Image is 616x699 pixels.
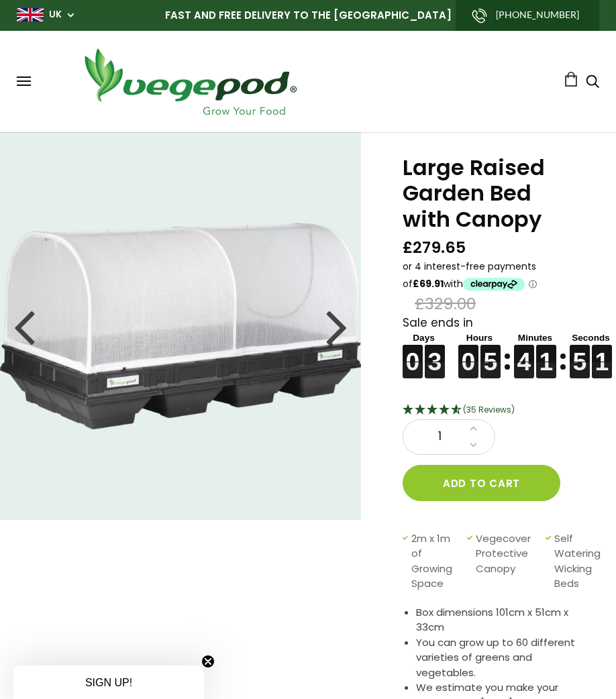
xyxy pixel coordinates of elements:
[417,428,462,445] span: 1
[403,237,466,258] span: £279.65
[476,531,539,592] span: Vegecover Protective Canopy
[416,635,582,681] li: You can grow up to 60 different varieties of greens and vegetables.
[458,345,478,362] figure: 0
[403,465,560,501] button: Add to cart
[554,531,609,592] span: Self Watering Wicking Beds
[85,677,132,688] span: SIGN UP!
[403,345,423,362] figure: 0
[415,294,476,315] span: £329.00
[403,315,582,379] div: Sale ends in
[466,420,481,437] a: Increase quantity by 1
[480,345,501,362] figure: 5
[411,531,460,592] span: 2m x 1m of Growing Space
[17,8,44,21] img: gb_large.png
[570,345,590,362] figure: 5
[403,155,582,232] h1: Large Raised Garden Bed with Canopy
[586,76,599,90] a: Search
[466,437,481,454] a: Decrease quantity by 1
[72,44,307,119] img: Vegepod
[201,655,215,668] button: Close teaser
[416,605,582,635] li: Box dimensions 101cm x 51cm x 33cm
[425,345,445,362] figure: 3
[592,345,612,362] figure: 1
[514,345,534,362] figure: 4
[463,404,515,415] span: 4.69 Stars - 35 Reviews
[13,665,204,699] div: SIGN UP!Close teaser
[536,345,556,362] figure: 1
[403,402,582,419] div: 4.69 Stars - 35 Reviews
[49,8,62,21] a: UK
